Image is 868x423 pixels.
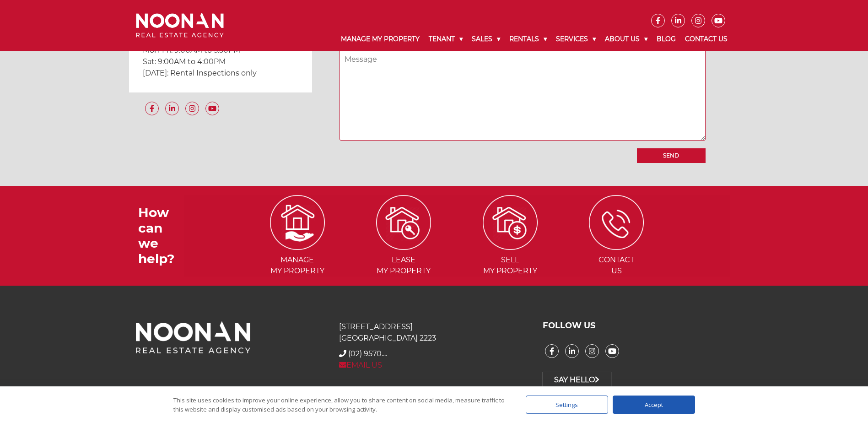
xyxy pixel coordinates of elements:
[424,27,467,51] a: Tenant
[348,349,387,358] a: Click to reveal phone number
[136,13,224,38] img: Noonan Real Estate Agency
[339,321,528,344] p: [STREET_ADDRESS] [GEOGRAPHIC_DATA] 2223
[600,27,652,51] a: About Us
[138,205,184,266] h3: How can we help?
[505,27,551,51] a: Rentals
[680,27,732,51] a: Contact Us
[458,218,563,276] a: Sellmy Property
[543,321,732,331] h3: FOLLOW US
[543,372,611,388] a: Say Hello
[467,27,505,51] a: Sales
[458,255,563,277] span: Sell my Property
[551,27,600,51] a: Services
[173,396,507,414] div: This site uses cookies to improve your online experience, allow you to share content on social me...
[339,361,382,369] a: EMAIL US
[526,396,608,414] div: Settings
[613,396,695,414] div: Accept
[143,56,298,67] p: Sat: 9:00AM to 4:00PM
[564,218,669,276] a: ContactUs
[652,27,680,51] a: Blog
[589,195,644,250] img: ICONS
[351,255,456,277] span: Lease my Property
[336,27,424,51] a: Manage My Property
[637,148,706,163] input: Send
[483,195,538,250] img: ICONS
[143,67,298,79] p: [DATE]: Rental Inspections only
[376,195,431,250] img: ICONS
[270,195,325,250] img: ICONS
[245,255,350,277] span: Manage my Property
[564,255,669,277] span: Contact Us
[245,218,350,276] a: Managemy Property
[348,349,387,358] span: (02) 9570....
[351,218,456,276] a: Leasemy Property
